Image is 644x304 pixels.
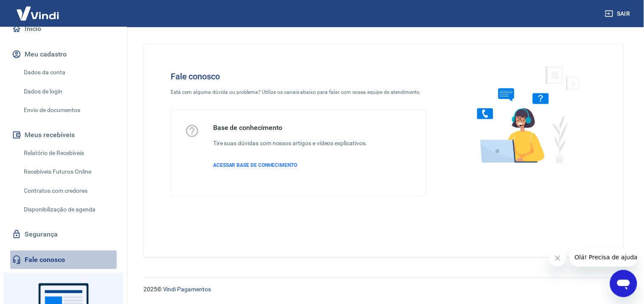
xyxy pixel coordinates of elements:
[20,64,117,81] a: Dados da conta
[460,58,589,171] img: Fale conosco
[213,139,367,148] h6: Tire suas dúvidas com nossos artigos e vídeos explicativos.
[10,251,117,269] a: Fale conosco
[20,144,117,162] a: Relatório de Recebíveis
[143,285,624,294] p: 2025 ©
[10,225,117,244] a: Segurança
[549,250,566,267] iframe: Fechar mensagem
[213,124,367,132] h5: Base de conhecimento
[20,201,117,218] a: Disponibilização de agenda
[163,286,211,293] a: Vindi Pagamentos
[570,248,637,267] iframe: Mensagem da empresa
[10,20,117,38] a: Início
[213,162,297,168] span: ACESSAR BASE DE CONHECIMENTO
[10,0,65,26] img: Vindi
[603,6,634,22] button: Sair
[610,270,637,297] iframe: Botão para abrir a janela de mensagens
[213,161,367,169] a: ACESSAR BASE DE CONHECIMENTO
[171,71,426,82] h4: Fale conosco
[20,83,117,100] a: Dados de login
[10,45,117,64] button: Meu cadastro
[20,163,117,180] a: Recebíveis Futuros Online
[10,126,117,144] button: Meus recebíveis
[171,88,426,96] p: Está com alguma dúvida ou problema? Utilize os canais abaixo para falar com nossa equipe de atend...
[20,101,117,119] a: Envio de documentos
[20,182,117,200] a: Contratos com credores
[5,6,71,13] span: Olá! Precisa de ajuda?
